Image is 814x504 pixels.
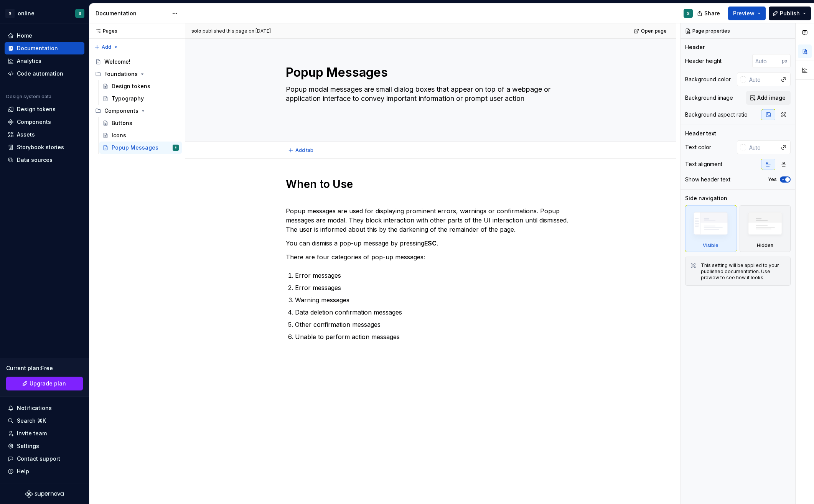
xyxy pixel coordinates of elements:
[112,119,132,127] div: Buttons
[17,468,29,475] div: Help
[733,10,755,17] span: Preview
[203,28,271,34] div: published this page on [DATE]
[685,43,705,51] div: Header
[295,308,576,317] p: Data deletion confirmation messages
[6,377,83,390] a: Upgrade plan
[5,68,84,80] a: Code automation
[782,58,788,64] p: px
[704,10,720,17] span: Share
[5,427,84,440] a: Invite team
[25,490,64,498] svg: Supernova Logo
[99,92,182,105] a: Typography
[17,156,53,164] div: Data sources
[17,430,47,437] div: Invite team
[769,7,811,20] button: Publish
[99,117,182,129] a: Buttons
[286,145,317,156] button: Add tab
[104,58,130,66] div: Welcome!
[757,94,786,102] span: Add image
[685,111,748,119] div: Background aspect ratio
[295,295,576,305] p: Warning messages
[780,10,800,17] span: Publish
[92,56,182,68] a: Welcome!
[99,142,182,154] a: Popup MessagesS
[752,54,782,68] input: Auto
[5,42,84,54] a: Documentation
[286,239,576,248] p: You can dismiss a pop-up message by pressing .
[112,82,150,90] div: Design tokens
[17,404,52,412] div: Notifications
[5,9,15,18] div: S
[191,28,201,34] span: solo
[685,176,730,183] div: Show header text
[5,103,84,115] a: Design tokens
[112,95,144,102] div: Typography
[5,116,84,128] a: Components
[17,70,63,77] div: Code automation
[17,32,32,40] div: Home
[5,402,84,414] button: Notifications
[5,128,84,141] a: Assets
[102,44,111,50] span: Add
[18,10,35,17] div: online
[685,160,722,168] div: Text alignment
[92,28,117,34] div: Pages
[17,57,41,65] div: Analytics
[99,129,182,142] a: Icons
[17,442,39,450] div: Settings
[6,364,83,372] div: Current plan : Free
[703,242,718,249] div: Visible
[104,107,138,115] div: Components
[92,42,121,53] button: Add
[424,239,437,247] strong: ESC
[17,143,64,151] div: Storybook stories
[641,28,667,34] span: Open page
[104,70,138,78] div: Foundations
[5,154,84,166] a: Data sources
[112,132,126,139] div: Icons
[5,415,84,427] button: Search ⌘K
[286,252,576,262] p: There are four categories of pop-up messages:
[99,80,182,92] a: Design tokens
[685,130,716,137] div: Header text
[631,26,670,36] a: Open page
[5,141,84,153] a: Storybook stories
[30,380,66,387] span: Upgrade plan
[17,105,56,113] div: Design tokens
[5,465,84,478] button: Help
[5,440,84,452] a: Settings
[2,5,87,21] button: SonlineS
[685,205,737,252] div: Visible
[92,56,182,154] div: Page tree
[687,10,690,16] div: S
[746,72,777,86] input: Auto
[175,144,177,152] div: S
[284,63,574,82] textarea: Popup Messages
[96,10,168,17] div: Documentation
[295,283,576,292] p: Error messages
[295,332,576,341] p: Unable to perform action messages
[17,131,35,138] div: Assets
[746,91,791,105] button: Add image
[286,178,353,191] strong: When to Use
[701,262,786,281] div: This setting will be applied to your published documentation. Use preview to see how it looks.
[17,455,60,463] div: Contact support
[5,453,84,465] button: Contact support
[693,7,725,20] button: Share
[92,105,182,117] div: Components
[6,94,51,100] div: Design system data
[5,55,84,67] a: Analytics
[17,44,58,52] div: Documentation
[92,68,182,80] div: Foundations
[768,176,777,183] label: Yes
[685,76,731,83] div: Background color
[286,197,576,234] p: Popup messages are used for displaying prominent errors, warnings or confirmations. Popup message...
[757,242,773,249] div: Hidden
[5,30,84,42] a: Home
[112,144,158,152] div: Popup Messages
[685,194,727,202] div: Side navigation
[295,320,576,329] p: Other confirmation messages
[740,205,791,252] div: Hidden
[685,143,711,151] div: Text color
[685,94,733,102] div: Background image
